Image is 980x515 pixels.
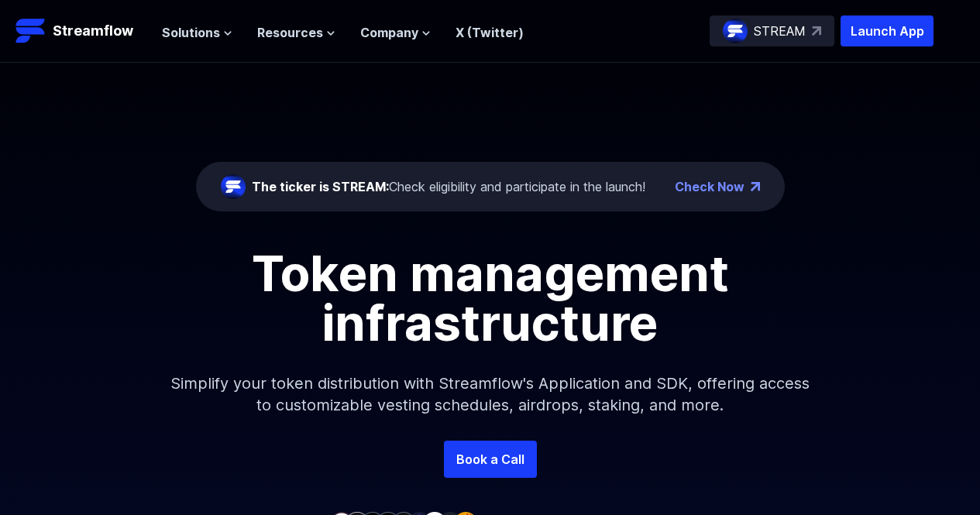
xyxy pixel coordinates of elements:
a: X (Twitter) [456,25,524,40]
a: Streamflow [15,15,146,46]
button: Resources [257,23,335,42]
img: top-right-arrow.svg [812,26,821,36]
h1: Token management infrastructure [142,249,839,348]
img: streamflow-logo-circle.png [221,174,246,199]
a: STREAM [710,15,834,46]
a: Book a Call [444,441,537,478]
a: Check Now [675,177,744,196]
img: Streamflow Logo [15,15,46,46]
p: STREAM [754,22,806,40]
button: Solutions [162,23,232,42]
img: streamflow-logo-circle.png [723,19,748,43]
span: The ticker is STREAM: [252,179,389,194]
button: Launch App [841,15,934,46]
span: Resources [257,23,323,42]
span: Solutions [162,23,220,42]
img: top-right-arrow.png [751,182,760,191]
p: Streamflow [53,20,133,42]
button: Company [360,23,431,42]
span: Company [360,23,418,42]
p: Simplify your token distribution with Streamflow's Application and SDK, offering access to custom... [157,348,824,441]
div: Check eligibility and participate in the launch! [252,177,645,196]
